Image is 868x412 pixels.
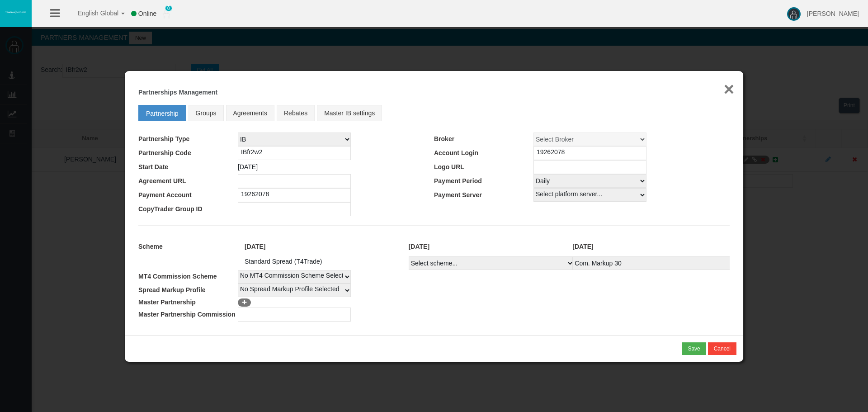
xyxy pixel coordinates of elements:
[138,202,238,216] td: CopyTrader Group ID
[724,80,734,98] button: ×
[682,342,706,355] button: Save
[66,9,118,17] span: English Global
[189,105,224,121] a: Groups
[566,242,730,252] div: [DATE]
[138,10,156,17] span: Online
[138,133,238,146] td: Partnership Type
[688,345,700,353] div: Save
[163,9,170,19] img: user_small.png
[138,237,238,256] td: Scheme
[434,174,533,188] td: Payment Period
[277,105,315,121] a: Rebates
[138,188,238,202] td: Payment Account
[402,242,566,252] div: [DATE]
[317,105,382,121] a: Master IB settings
[138,308,238,322] td: Master Partnership Commission
[196,109,217,117] span: Groups
[138,146,238,160] td: Partnership Code
[434,160,533,174] td: Logo URL
[138,270,238,284] td: MT4 Commission Scheme
[138,174,238,188] td: Agreement URL
[138,89,217,96] b: Partnerships Management
[138,297,238,308] td: Master Partnership
[226,105,274,121] a: Agreements
[238,163,258,170] span: [DATE]
[138,284,238,297] td: Spread Markup Profile
[434,146,533,160] td: Account Login
[708,342,736,355] button: Cancel
[434,188,533,202] td: Payment Server
[238,242,402,252] div: [DATE]
[138,160,238,174] td: Start Date
[5,10,27,14] img: logo.svg
[434,133,533,146] td: Broker
[138,105,186,121] a: Partnership
[165,5,172,11] span: 0
[787,7,801,21] img: user-image
[807,10,859,17] span: [PERSON_NAME]
[245,258,322,265] span: Standard Spread (T4Trade)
